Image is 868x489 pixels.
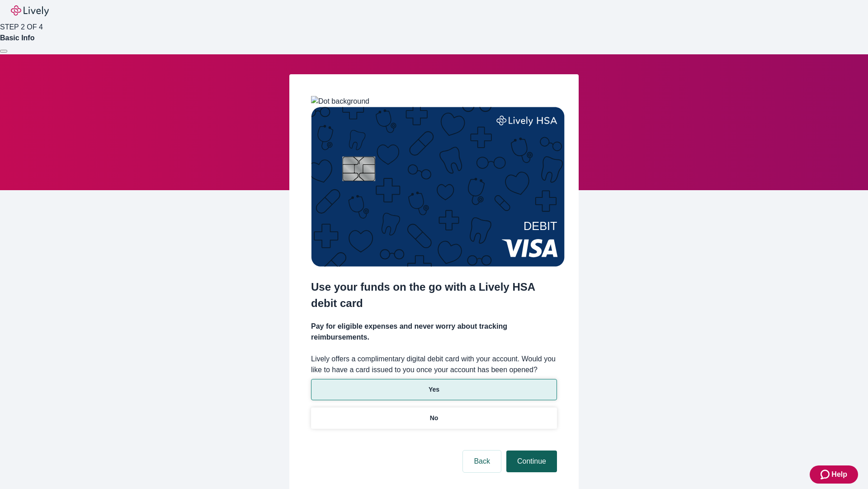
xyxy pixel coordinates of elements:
[311,321,557,343] h4: Pay for eligible expenses and never worry about tracking reimbursements.
[821,469,831,480] svg: Zendesk support icon
[311,354,557,375] label: Lively offers a complimentary digital debit card with your account. Would you like to have a card...
[506,451,557,472] button: Continue
[311,279,557,312] h2: Use your funds on the go with a Lively HSA debit card
[831,469,847,480] span: Help
[430,413,439,423] p: No
[311,107,565,267] img: Debit card
[429,385,439,394] p: Yes
[311,379,557,400] button: Yes
[810,465,858,484] button: Zendesk support iconHelp
[311,96,369,107] img: Dot background
[11,5,49,16] img: Lively
[463,451,501,472] button: Back
[311,407,557,429] button: No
